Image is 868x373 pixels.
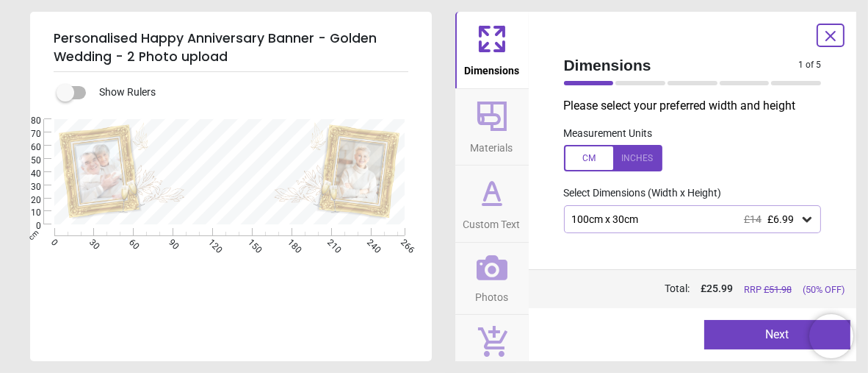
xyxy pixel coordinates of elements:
button: Custom Text [455,166,529,242]
span: 40 [13,168,41,180]
span: 20 [13,194,41,207]
span: (50% OFF) [803,283,845,296]
div: Total: [563,282,845,296]
span: 1 of 5 [798,59,821,71]
span: 25.99 [706,283,733,294]
span: £ [701,282,733,296]
span: 50 [13,154,41,167]
div: Show Rulers [65,84,432,102]
span: 80 [13,115,41,127]
span: 70 [13,128,41,141]
span: £ 51.98 [764,284,792,295]
button: Materials [455,89,529,166]
iframe: Brevo live chat [809,314,853,358]
span: cm [26,229,40,242]
label: Measurement Units [564,127,653,141]
span: £14 [744,213,762,225]
span: Photos [475,283,508,305]
span: Custom Text [463,210,521,232]
div: 100cm x 30cm [571,213,800,226]
span: 10 [13,207,41,219]
button: Dimensions [455,12,529,88]
span: Dimensions [464,57,519,79]
label: Select Dimensions (Width x Height) [552,186,722,201]
span: RRP [744,283,792,296]
span: Dimensions [564,54,799,76]
h5: Personalised Happy Anniversary Banner - Golden Wedding - 2 Photo upload [54,24,408,72]
span: 0 [13,220,41,232]
button: Photos [455,243,529,315]
span: Materials [471,134,513,156]
span: £6.99 [767,213,794,225]
span: 30 [13,181,41,193]
p: Please select your preferred width and height [564,98,833,114]
button: Next [704,320,850,349]
span: 60 [13,141,41,154]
